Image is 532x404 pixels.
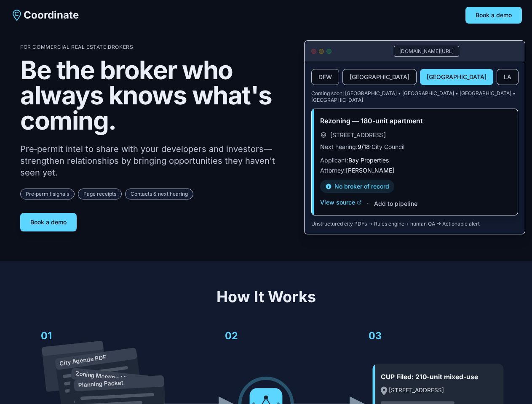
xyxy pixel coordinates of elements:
[78,379,123,388] text: Planning Packet
[311,90,518,104] p: Coming soon: [GEOGRAPHIC_DATA] • [GEOGRAPHIC_DATA] • [GEOGRAPHIC_DATA] • [GEOGRAPHIC_DATA]
[420,69,493,85] button: [GEOGRAPHIC_DATA]
[320,180,394,193] div: No broker of record
[320,116,509,126] h3: Rezoning — 180-unit apartment
[374,199,417,208] button: Add to pipeline
[330,131,386,139] span: [STREET_ADDRESS]
[225,330,238,342] text: 02
[342,69,417,85] button: [GEOGRAPHIC_DATA]
[348,157,389,164] span: Bay Properties
[394,46,459,57] div: [DOMAIN_NAME][URL]
[320,156,509,165] p: Applicant:
[20,189,75,199] span: Pre‑permit signals
[20,44,291,50] p: For Commercial Real Estate Brokers
[41,330,52,342] text: 01
[381,373,478,381] text: CUP Filed: 210-unit mixed-use
[367,198,369,208] span: ·
[369,330,382,342] text: 03
[465,7,522,24] button: Book a demo
[358,143,370,150] span: 9/18
[75,370,143,384] text: Zoning Meeting Minutes
[20,143,291,178] p: Pre‑permit intel to share with your developers and investors—strengthen relationships by bringing...
[389,387,444,393] text: [STREET_ADDRESS]
[125,189,193,199] span: Contacts & next hearing
[497,69,519,85] button: LA
[20,213,77,231] button: Book a demo
[59,353,107,367] text: City Agenda PDF
[20,57,291,133] h1: Be the broker who always knows what's coming.
[311,221,518,227] p: Unstructured city PDFs → Rules engine + human QA → Actionable alert
[24,8,79,22] span: Coordinate
[346,167,394,174] span: [PERSON_NAME]
[320,198,362,207] button: View source
[320,143,509,151] p: Next hearing: · City Council
[10,8,79,22] a: Coordinate
[20,288,512,305] h2: How It Works
[78,189,122,199] span: Page receipts
[311,69,339,85] button: DFW
[10,8,24,22] img: Coordinate
[320,166,509,175] p: Attorney:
